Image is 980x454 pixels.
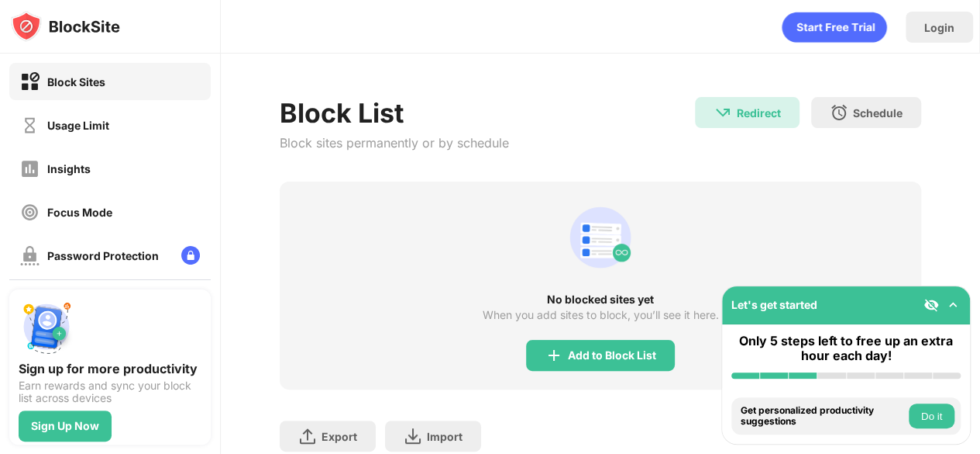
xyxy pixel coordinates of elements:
div: Sign Up Now [31,420,99,432]
div: Export [322,430,357,443]
div: Import [427,430,462,443]
div: animation [563,200,638,275]
img: logo-blocksite.svg [11,11,120,42]
div: Focus Mode [47,206,112,219]
img: push-signup.svg [19,299,74,355]
div: Redirect [737,106,781,120]
div: Add to Block List [568,349,656,362]
img: focus-off.svg [20,203,40,222]
img: time-usage-off.svg [20,116,40,135]
div: Usage Limit [47,119,109,132]
div: Block sites permanently or by schedule [280,135,509,151]
img: block-on.svg [20,72,40,92]
div: No blocked sites yet [280,293,921,306]
div: Schedule [853,106,903,120]
img: lock-menu.svg [181,246,200,265]
div: Insights [47,162,91,175]
div: Get personalized productivity suggestions [741,405,905,428]
div: Let's get started [731,298,817,311]
img: password-protection-off.svg [20,246,40,265]
div: Sign up for more productivity [19,361,201,376]
div: Block Sites [47,75,105,88]
img: insights-off.svg [20,159,40,178]
div: Login [924,21,954,34]
div: Password Protection [47,249,159,262]
button: Do it [909,404,954,428]
div: animation [782,12,887,43]
img: eye-not-visible.svg [923,297,939,313]
div: Only 5 steps left to free up an extra hour each day! [731,334,961,363]
div: Block List [280,97,509,129]
img: omni-setup-toggle.svg [945,297,961,313]
div: Earn rewards and sync your block list across devices [19,379,201,404]
div: When you add sites to block, you’ll see it here. [483,309,719,321]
